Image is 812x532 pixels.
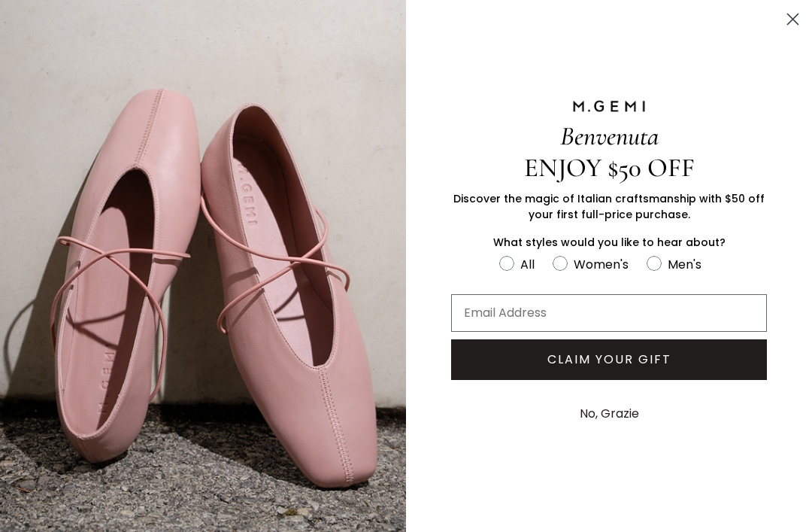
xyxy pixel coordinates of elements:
div: All [520,255,535,274]
img: M.GEMI [571,99,647,113]
button: Close dialog [780,6,806,32]
button: CLAIM YOUR GIFT [451,339,767,380]
input: Email Address [451,294,767,332]
span: ENJOY $50 OFF [524,152,695,184]
div: Men's [668,255,701,274]
span: What styles would you like to hear about? [493,235,726,250]
span: Benvenuta [560,120,659,152]
button: No, Grazie [572,395,647,433]
span: Discover the magic of Italian craftsmanship with $50 off your first full-price purchase. [453,191,765,222]
div: Women's [574,255,629,274]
